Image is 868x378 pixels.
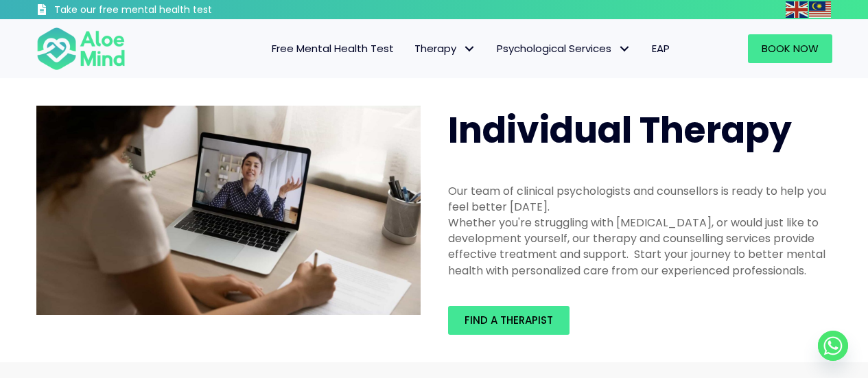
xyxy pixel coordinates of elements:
[460,39,480,59] span: Therapy: submenu
[786,1,809,17] a: English
[414,41,476,56] span: Therapy
[809,1,832,17] a: Malay
[448,105,792,155] span: Individual Therapy
[272,41,394,56] span: Free Mental Health Test
[54,3,285,17] h3: Take our free mental health test
[652,41,670,56] span: EAP
[448,215,832,279] div: Whether you're struggling with [MEDICAL_DATA], or would just like to development yourself, our th...
[762,41,819,56] span: Book Now
[748,34,832,63] a: Book Now
[786,1,808,18] img: en
[404,34,486,63] a: TherapyTherapy: submenu
[143,34,680,63] nav: Menu
[36,106,421,316] img: Therapy online individual
[486,34,642,63] a: Psychological ServicesPsychological Services: submenu
[497,41,631,56] span: Psychological Services
[36,3,285,19] a: Take our free mental health test
[642,34,680,63] a: EAP
[465,313,553,327] span: Find a therapist
[261,34,404,63] a: Free Mental Health Test
[809,1,831,18] img: ms
[448,306,570,335] a: Find a therapist
[615,39,635,59] span: Psychological Services: submenu
[818,331,848,361] a: Whatsapp
[448,183,832,215] div: Our team of clinical psychologists and counsellors is ready to help you feel better [DATE].
[36,26,126,71] img: Aloe mind Logo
